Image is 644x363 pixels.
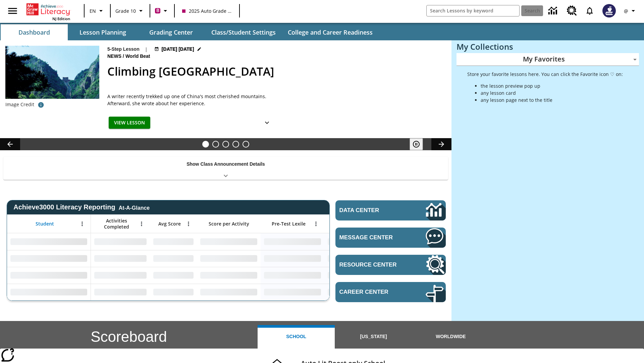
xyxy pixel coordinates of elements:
span: Message Center [339,234,406,241]
div: No Data, [324,233,388,250]
div: A writer recently trekked up one of China's most cherished mountains. Afterward, she wrote about ... [107,93,275,107]
div: No Data, [150,250,197,267]
div: No Data, [91,250,150,267]
span: / [123,53,124,59]
button: Slide 3 Pre-release lesson [222,141,229,148]
div: Show Class Announcement Details [3,157,448,180]
a: Notifications [581,2,598,19]
span: [DATE] [DATE] [162,46,194,53]
a: Resource Center, Will open in new tab [335,255,446,275]
div: My Favorites [457,53,639,66]
div: No Data, [150,233,197,250]
span: Resource Center [339,261,406,268]
div: Pause [410,138,430,150]
li: any lesson page next to the title [481,96,623,104]
a: Career Center [335,282,446,302]
span: Pre-Test Lexile [272,221,306,227]
button: Worldwide [412,325,489,349]
img: Avatar [602,4,616,17]
button: [US_STATE] [335,325,412,349]
span: Student [36,221,54,227]
button: Pause [410,138,423,150]
button: View Lesson [109,117,150,129]
span: B [156,6,159,15]
a: Message Center [335,228,446,248]
div: No Data, [324,284,388,300]
button: Open Menu [183,219,194,229]
div: No Data, [91,284,150,300]
button: Boost Class color is violet red. Change class color [152,5,172,17]
span: Score per Activity [209,221,249,227]
div: No Data, [91,233,150,250]
a: Resource Center, Will open in new tab [563,2,581,20]
p: Image Credit [5,101,34,108]
span: News [107,53,123,60]
div: No Data, [150,267,197,284]
button: Lesson Planning [69,24,136,40]
input: search field [427,5,519,16]
div: No Data, [324,250,388,267]
button: Open Menu [311,219,321,229]
button: Jul 22 - Jun 30 Choose Dates [153,46,203,53]
button: Open side menu [3,1,22,21]
h2: Climbing Mount Tai [107,63,443,80]
span: Data Center [339,207,403,214]
button: Show Details [260,117,274,129]
button: Class/Student Settings [206,24,281,40]
span: Career Center [339,289,406,295]
h3: My Collections [457,42,639,51]
button: College and Career Readiness [282,24,378,40]
div: No Data, [91,267,150,284]
p: Show Class Announcement Details [186,161,265,168]
button: Open Menu [77,219,87,229]
span: Grade 10 [115,7,136,14]
button: Credit for photo and all related images: Public Domain/Charlie Fong [34,99,48,111]
button: Grading Center [138,24,205,40]
p: Store your favorite lessons here. You can click the Favorite icon ♡ on: [467,71,623,78]
span: Avg Score [158,221,181,227]
span: Achieve3000 Literacy Reporting [13,203,150,211]
span: Activities Completed [94,218,139,230]
button: Select a new avatar [598,2,620,19]
div: No Data, [150,284,197,300]
span: 2025 Auto Grade 10 [182,7,232,14]
span: NJ Edition [52,16,70,21]
p: 5-Step Lesson [107,46,140,53]
span: EN [90,7,96,14]
button: Profile/Settings [620,5,641,17]
span: World Beat [125,53,152,60]
button: School [258,325,335,349]
button: Slide 2 Defining Our Government's Purpose [212,141,219,148]
button: Grade: Grade 10, Select a grade [113,5,148,17]
button: Language: EN, Select a language [87,5,108,17]
div: No Data, [324,267,388,284]
a: Data Center [335,200,446,220]
li: the lesson preview pop up [481,82,623,89]
button: Slide 1 Climbing Mount Tai [202,141,209,148]
button: Open Menu [137,219,147,229]
img: 6000 stone steps to climb Mount Tai in Chinese countryside [5,46,99,99]
a: Data Center [544,2,563,20]
button: Dashboard [1,24,68,40]
li: any lesson card [481,89,623,96]
button: Slide 5 Remembering Justice O'Connor [243,141,249,148]
div: At-A-Glance [119,204,150,211]
a: Home [26,3,70,16]
button: Lesson carousel, Next [431,138,451,150]
span: | [145,46,148,53]
button: Slide 4 Career Lesson [232,141,239,148]
div: Home [26,2,70,21]
span: @ [624,7,628,14]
